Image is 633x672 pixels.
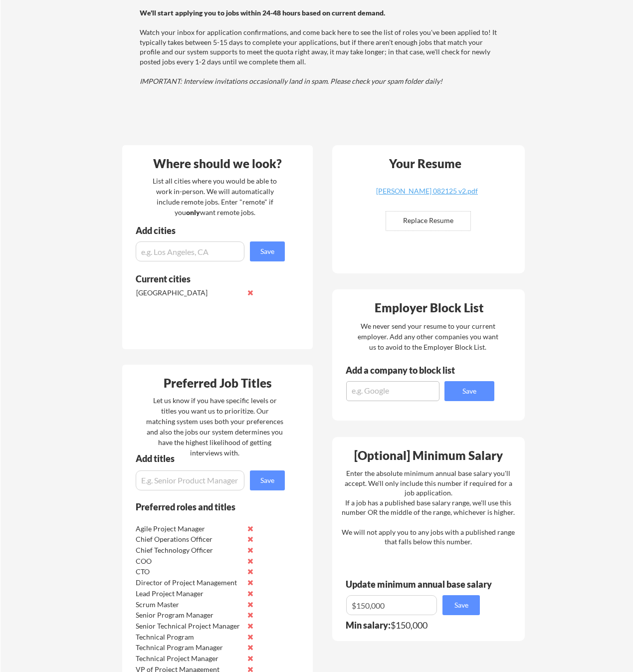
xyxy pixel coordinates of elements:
[146,395,283,458] div: Let us know if you have specific levels or titles you want us to prioritize. Our matching system ...
[346,595,437,615] input: E.g. $100,000
[368,188,486,195] div: [PERSON_NAME] 082125 v2.pdf
[346,621,486,630] div: $150,000
[136,632,241,642] div: Technical Program
[136,545,241,555] div: Chief Technology Officer
[125,158,310,170] div: Where should we look?
[444,381,494,401] button: Save
[136,654,241,664] div: Technical Project Manager
[342,468,515,547] div: Enter the absolute minimum annual base salary you'll accept. We'll only include this number if re...
[136,454,276,463] div: Add titles
[442,595,480,615] button: Save
[136,589,241,599] div: Lead Project Manager
[136,502,271,511] div: Preferred roles and titles
[146,176,283,218] div: List all cities where you would be able to work in-person. We will automatically include remote j...
[336,302,522,314] div: Employer Block List
[250,241,285,261] button: Save
[346,620,391,631] strong: Min salary:
[136,600,241,610] div: Scrum Master
[136,643,241,653] div: Technical Program Manager
[136,226,287,235] div: Add cities
[140,8,385,17] strong: We'll start applying you to jobs within 24-48 hours based on current demand.
[376,158,474,170] div: Your Resume
[140,77,442,85] em: IMPORTANT: Interview invitations occasionally land in spam. Please check your spam folder daily!
[136,621,241,631] div: Senior Technical Project Manager
[125,377,310,389] div: Preferred Job Titles
[140,8,499,86] div: Watch your inbox for application confirmations, and come back here to see the list of roles you'v...
[136,241,244,261] input: e.g. Los Angeles, CA
[136,567,241,577] div: CTO
[136,578,241,588] div: Director of Project Management
[136,556,241,566] div: COO
[136,534,241,544] div: Chief Operations Officer
[346,580,495,589] div: Update minimum annual base salary
[186,208,200,217] strong: only
[368,188,486,203] a: [PERSON_NAME] 082125 v2.pdf
[336,449,521,461] div: [Optional] Minimum Salary
[136,470,244,490] input: E.g. Senior Product Manager
[346,366,470,375] div: Add a company to block list
[357,321,499,352] div: We never send your resume to your current employer. Add any other companies you want us to avoid ...
[136,524,241,534] div: Agile Project Manager
[250,470,285,490] button: Save
[136,610,241,620] div: Senior Program Manager
[136,288,241,298] div: [GEOGRAPHIC_DATA]
[136,274,274,283] div: Current cities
